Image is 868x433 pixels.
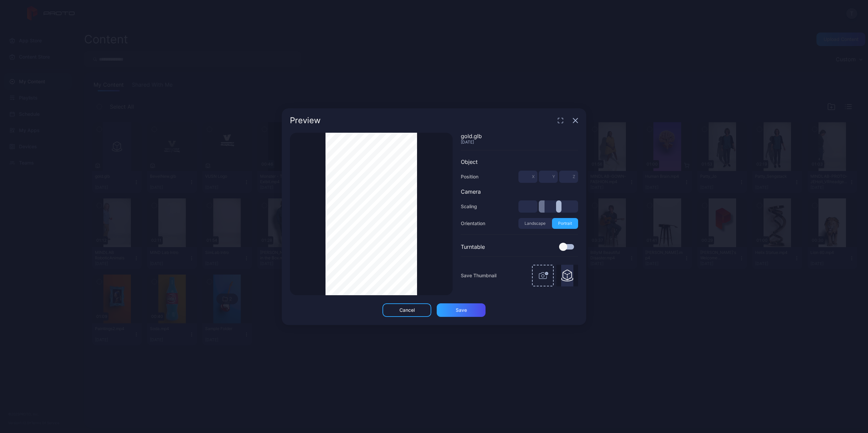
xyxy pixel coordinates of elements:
[290,116,321,125] div: Preview
[573,174,575,179] span: Z
[461,139,578,145] div: [DATE]
[532,174,535,179] span: X
[399,307,415,313] div: Cancel
[461,243,485,250] div: Turntable
[552,174,555,179] span: Y
[461,272,496,280] span: Save Thumbnail
[461,202,477,211] div: Scaling
[461,133,578,139] div: gold.glb
[382,303,431,317] button: Cancel
[456,307,467,313] div: Save
[561,265,573,286] img: Thumbnail
[518,218,552,229] button: Landscape
[461,173,478,181] div: Position
[461,158,578,165] div: Object
[461,188,578,195] div: Camera
[552,218,578,229] button: Portrait
[461,219,485,228] div: Orientation
[437,303,486,317] button: Save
